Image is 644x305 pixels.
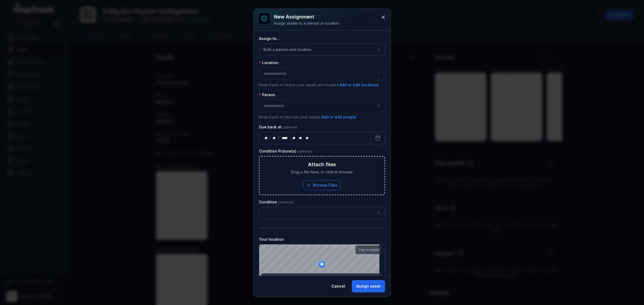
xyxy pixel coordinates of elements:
[259,199,293,205] label: Condition
[259,148,312,154] label: Condition Picture(s)
[259,237,284,242] label: Your location
[259,36,280,41] label: Assign to...
[278,135,280,141] div: /
[371,132,385,144] button: Calendar
[339,82,379,88] button: Add or edit locations
[298,135,303,141] div: minute,
[259,114,385,120] p: Keep track of who has your assets.
[303,180,341,190] button: Browse Files
[321,114,357,120] button: Add or edit people
[259,244,379,284] canvas: Map
[297,135,298,141] div: :
[280,135,290,141] div: year,
[291,169,353,175] span: Drag a file here, or click to browse.
[259,43,385,56] button: Both a person and location
[259,124,298,130] label: Due back at
[290,135,291,141] div: ,
[359,248,379,252] strong: Tap to adjust
[259,60,279,65] label: Location
[291,135,297,141] div: hour,
[274,13,340,21] h3: New assignment
[259,82,385,88] p: Keep track of where your assets are located.
[264,135,269,141] div: day,
[274,21,340,26] div: Assign assets to a person or location.
[269,135,271,141] div: /
[352,280,385,292] button: Assign asset
[327,280,350,292] button: Cancel
[304,135,310,141] div: am/pm,
[259,92,275,98] label: Person
[271,135,278,141] div: month,
[308,161,336,168] h3: Attach files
